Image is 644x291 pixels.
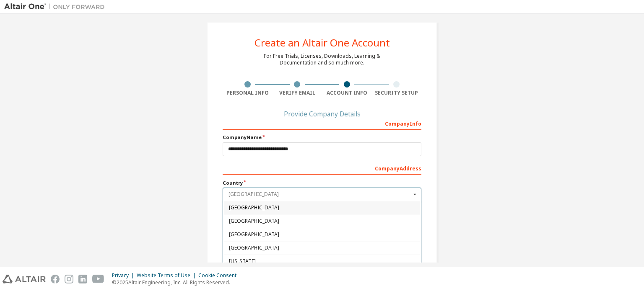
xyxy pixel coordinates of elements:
span: [GEOGRAPHIC_DATA] [229,245,415,250]
span: [GEOGRAPHIC_DATA] [229,219,415,224]
div: Company Info [223,116,421,130]
img: altair_logo.svg [3,275,46,283]
div: Privacy [112,272,137,279]
p: © 2025 Altair Engineering, Inc. All Rights Reserved. [112,279,241,286]
div: Personal Info [223,90,273,96]
span: [GEOGRAPHIC_DATA] [229,232,415,237]
label: Country [223,180,421,186]
img: linkedin.svg [78,275,87,283]
img: facebook.svg [51,275,60,283]
div: Verify Email [273,90,322,96]
div: Cookie Consent [198,272,241,279]
img: Altair One [4,3,109,11]
div: Create an Altair One Account [254,38,390,48]
div: Security Setup [372,90,422,96]
span: [GEOGRAPHIC_DATA] [229,205,415,210]
div: Website Terms of Use [137,272,198,279]
span: [US_STATE] [229,259,415,264]
label: Company Name [223,134,421,141]
div: Provide Company Details [223,111,421,116]
img: youtube.svg [92,275,104,283]
div: For Free Trials, Licenses, Downloads, Learning & Documentation and so much more. [264,53,380,66]
img: instagram.svg [65,275,73,283]
div: Account Info [322,90,372,96]
div: Company Address [223,161,421,175]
